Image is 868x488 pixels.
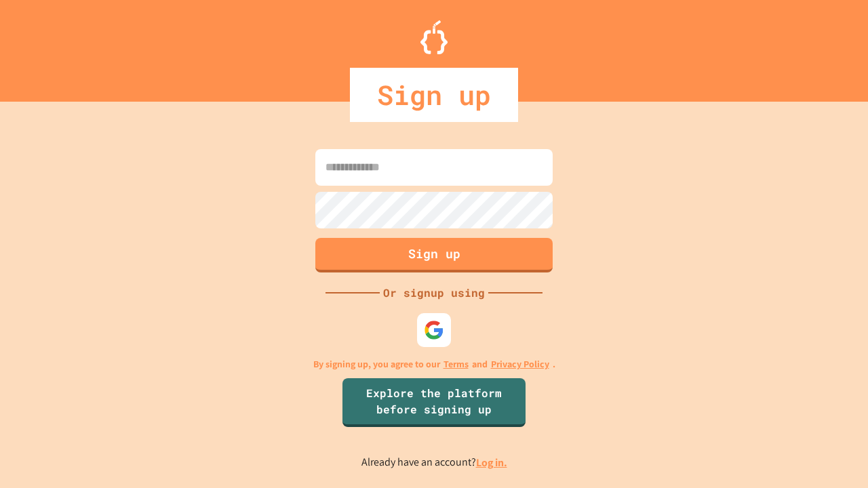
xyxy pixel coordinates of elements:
[380,285,488,301] div: Or signup using
[315,238,553,272] button: Sign up
[350,68,518,122] div: Sign up
[361,454,507,471] p: Already have an account?
[342,378,526,427] a: Explore the platform before signing up
[443,357,469,371] a: Terms
[313,357,555,371] p: By signing up, you agree to our and .
[420,20,448,54] img: Logo.svg
[491,357,549,371] a: Privacy Policy
[476,455,507,470] a: Log in.
[424,320,444,340] img: google-icon.svg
